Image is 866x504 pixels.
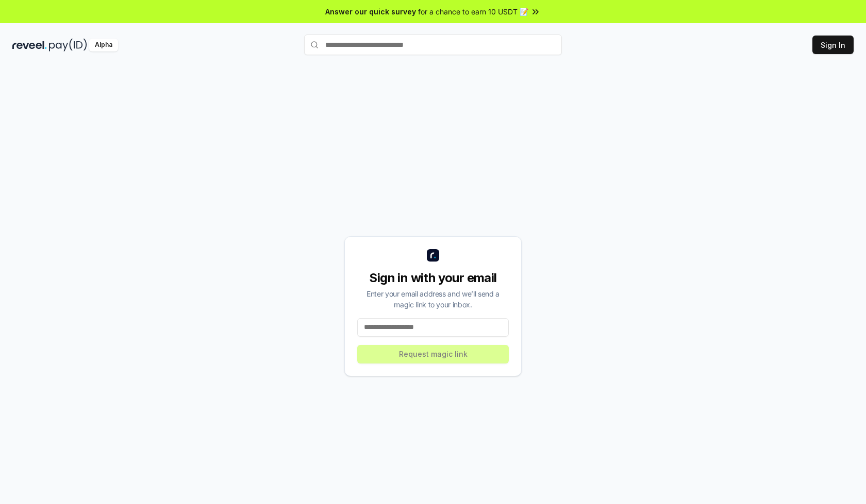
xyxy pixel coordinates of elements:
[12,39,47,51] img: reveel_dark
[427,249,439,262] img: logo_small
[325,6,416,17] span: Answer our quick survey
[357,288,509,310] div: Enter your email address and we’ll send a magic link to your inbox.
[418,6,528,17] span: for a chance to earn 10 USDT 📝
[812,36,854,54] button: Sign In
[89,39,118,51] div: Alpha
[357,270,509,286] div: Sign in with your email
[49,39,87,51] img: pay_id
